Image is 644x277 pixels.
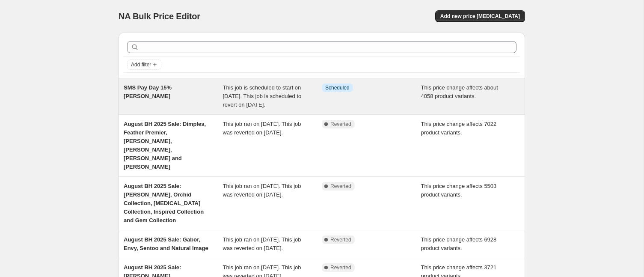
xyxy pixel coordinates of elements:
span: This job is scheduled to start on [DATE]. This job is scheduled to revert on [DATE]. [223,84,302,108]
button: Add new price [MEDICAL_DATA] [435,10,525,22]
span: August BH 2025 Sale: Gabor, Envy, Sentoo and Natural Image [124,236,208,251]
span: Scheduled [325,84,350,91]
span: This price change affects 5503 product variants. [421,183,497,198]
span: This job ran on [DATE]. This job was reverted on [DATE]. [223,236,301,251]
button: Add filter [127,60,161,70]
span: August BH 2025 Sale: [PERSON_NAME], Orchid Collection, [MEDICAL_DATA] Collection, Inspired Collec... [124,183,204,223]
span: Add filter [131,61,151,68]
span: Reverted [330,183,351,190]
span: Add new price [MEDICAL_DATA] [440,13,520,20]
span: This price change affects about 4058 product variants. [421,84,498,99]
span: Reverted [330,264,351,271]
span: August BH 2025 Sale: Dimples, Feather Premier, [PERSON_NAME], [PERSON_NAME], [PERSON_NAME] and [P... [124,121,206,170]
span: This job ran on [DATE]. This job was reverted on [DATE]. [223,121,301,136]
span: Reverted [330,236,351,243]
span: This job ran on [DATE]. This job was reverted on [DATE]. [223,183,301,198]
span: Reverted [330,121,351,128]
span: NA Bulk Price Editor [119,12,200,21]
span: SMS Pay Day 15% [PERSON_NAME] [124,84,172,99]
span: This price change affects 7022 product variants. [421,121,497,136]
span: This price change affects 6928 product variants. [421,236,497,251]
